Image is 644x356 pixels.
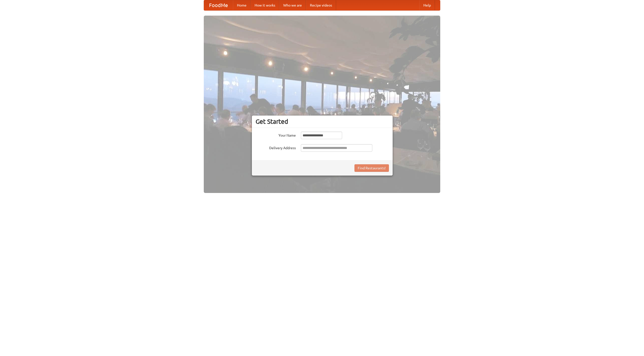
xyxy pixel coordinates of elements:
a: Help [419,0,435,10]
label: Your Name [256,132,296,138]
a: How it works [251,0,279,10]
a: Who we are [279,0,306,10]
h3: Get Started [256,118,389,125]
a: FoodMe [204,0,233,10]
a: Home [233,0,251,10]
a: Recipe videos [306,0,336,10]
button: Find Restaurants! [354,164,389,172]
label: Delivery Address [256,144,296,150]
